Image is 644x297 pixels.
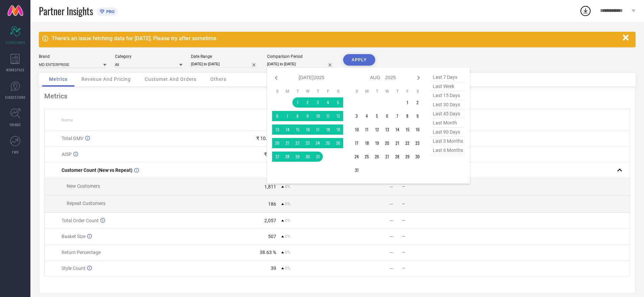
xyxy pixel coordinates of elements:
[352,152,362,162] td: Sun Aug 24 2025
[9,122,21,127] span: TRENDS
[303,97,313,108] td: Wed Jul 02 2025
[362,138,372,148] td: Mon Aug 18 2025
[362,152,372,162] td: Mon Aug 25 2025
[282,111,292,121] td: Mon Jul 07 2025
[62,167,133,173] span: Customer Count (New vs Repeat)
[382,124,392,135] td: Wed Aug 13 2025
[282,152,292,162] td: Mon Jul 28 2025
[323,97,333,108] td: Fri Jul 04 2025
[333,124,343,135] td: Sat Jul 19 2025
[412,89,423,94] th: Saturday
[313,89,323,94] th: Thursday
[62,118,73,122] span: Name
[352,124,362,135] td: Sun Aug 10 2025
[313,138,323,148] td: Thu Jul 24 2025
[52,35,619,42] div: There's an issue fetching data for [DATE]. Please try after sometime.
[12,150,19,155] span: FWD
[145,76,196,82] span: Customer And Orders
[272,152,282,162] td: Sun Jul 27 2025
[44,92,630,100] div: Metrics
[431,118,465,128] span: last month
[412,152,423,162] td: Sat Aug 30 2025
[333,138,343,148] td: Sat Jul 26 2025
[303,152,313,162] td: Wed Jul 30 2025
[256,136,276,141] div: ₹ 10.43 L
[402,111,412,121] td: Fri Aug 08 2025
[292,89,303,94] th: Tuesday
[389,184,393,189] div: —
[392,89,402,94] th: Thursday
[431,146,465,155] span: last 6 months
[104,9,115,14] span: PRO
[372,111,382,121] td: Tue Aug 05 2025
[5,95,26,100] span: SUGGESTIONS
[362,111,372,121] td: Mon Aug 04 2025
[62,266,86,271] span: Style Count
[272,138,282,148] td: Sun Jul 20 2025
[303,124,313,135] td: Wed Jul 16 2025
[392,124,402,135] td: Thu Aug 14 2025
[264,152,276,157] div: ₹ 483
[267,54,335,59] div: Comparison Period
[579,5,592,17] div: Open download list
[372,138,382,148] td: Tue Aug 19 2025
[292,124,303,135] td: Tue Jul 15 2025
[282,124,292,135] td: Mon Jul 14 2025
[382,138,392,148] td: Wed Aug 20 2025
[362,89,372,94] th: Monday
[272,111,282,121] td: Sun Jul 06 2025
[39,4,93,18] span: Partner Insights
[389,201,393,207] div: —
[389,234,393,239] div: —
[352,111,362,121] td: Sun Aug 03 2025
[431,82,465,91] span: last week
[81,76,131,82] span: Revenue And Pricing
[389,250,393,255] div: —
[282,89,292,94] th: Monday
[402,266,405,271] span: —
[292,152,303,162] td: Tue Jul 29 2025
[260,250,276,255] div: 38.63 %
[191,61,259,68] input: Select date range
[323,111,333,121] td: Fri Jul 11 2025
[402,202,405,206] span: —
[382,89,392,94] th: Wednesday
[292,97,303,108] td: Tue Jul 01 2025
[62,250,101,255] span: Return Percentage
[382,111,392,121] td: Wed Aug 06 2025
[431,128,465,137] span: last 90 days
[313,152,323,162] td: Thu Jul 31 2025
[272,89,282,94] th: Sunday
[392,152,402,162] td: Thu Aug 28 2025
[303,89,313,94] th: Wednesday
[62,136,84,141] span: Total GMV
[372,152,382,162] td: Tue Aug 26 2025
[285,234,290,239] span: 0%
[352,89,362,94] th: Sunday
[62,218,99,223] span: Total Order Count
[313,97,323,108] td: Thu Jul 03 2025
[210,76,226,82] span: Others
[313,111,323,121] td: Thu Jul 10 2025
[372,89,382,94] th: Tuesday
[67,183,100,189] span: New Customers
[372,124,382,135] td: Tue Aug 12 2025
[362,124,372,135] td: Mon Aug 11 2025
[389,218,393,223] div: —
[343,54,375,66] button: APPLY
[313,124,323,135] td: Thu Jul 17 2025
[402,97,412,108] td: Fri Aug 01 2025
[402,138,412,148] td: Fri Aug 22 2025
[402,184,405,189] span: —
[382,152,392,162] td: Wed Aug 27 2025
[303,138,313,148] td: Wed Jul 23 2025
[49,76,68,82] span: Metrics
[333,111,343,121] td: Sat Jul 12 2025
[62,152,72,157] span: AISP
[5,40,25,45] span: SCORECARDS
[323,124,333,135] td: Fri Jul 18 2025
[402,124,412,135] td: Fri Aug 15 2025
[67,201,105,206] span: Repeat Customers
[292,138,303,148] td: Tue Jul 22 2025
[414,74,423,82] div: Next month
